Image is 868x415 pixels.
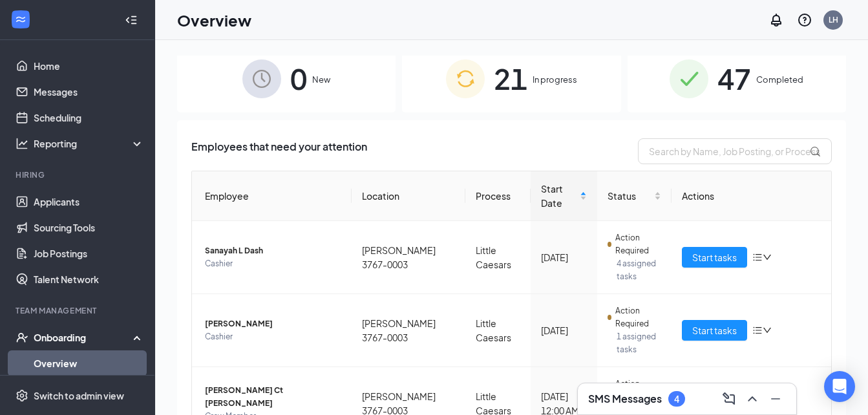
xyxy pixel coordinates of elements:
td: Little Caesars [465,294,531,367]
a: Talent Network [34,266,144,292]
td: [PERSON_NAME] 3767-0003 [352,294,465,367]
span: down [763,253,772,262]
th: Actions [672,171,831,221]
a: Applicants [34,189,144,215]
span: Employees that need your attention [191,138,367,164]
a: Job Postings [34,240,144,266]
div: Hiring [16,169,142,180]
div: LH [829,14,838,25]
a: Messages [34,79,144,105]
span: Action Required [615,231,661,257]
svg: UserCheck [16,331,28,344]
span: 0 [290,56,307,101]
th: Process [465,171,531,221]
a: Sourcing Tools [34,215,144,240]
div: Open Intercom Messenger [824,371,855,402]
div: 4 [674,394,679,405]
a: Overview [34,350,144,376]
button: Start tasks [682,247,747,268]
svg: ComposeMessage [721,391,737,407]
span: Sanayah L Dash [205,244,341,257]
span: Start tasks [692,323,737,337]
span: Cashier [205,330,341,343]
span: bars [752,252,763,262]
svg: Minimize [768,391,783,407]
span: Cashier [205,257,341,270]
button: Minimize [765,388,786,409]
div: Reporting [34,137,145,150]
svg: ChevronUp [745,391,760,407]
td: Little Caesars [465,221,531,294]
button: ChevronUp [742,388,763,409]
td: [PERSON_NAME] 3767-0003 [352,221,465,294]
h1: Overview [177,9,251,31]
span: Start tasks [692,250,737,264]
svg: Analysis [16,137,28,150]
th: Location [352,171,465,221]
div: [DATE] [541,250,587,264]
svg: Collapse [125,14,138,27]
span: 47 [717,56,751,101]
svg: WorkstreamLogo [14,13,27,26]
span: New [312,73,330,86]
th: Status [597,171,672,221]
span: 21 [494,56,527,101]
div: Team Management [16,305,142,316]
span: [PERSON_NAME] [205,317,341,330]
h3: SMS Messages [588,392,662,406]
span: 4 assigned tasks [617,257,661,283]
span: 1 assigned tasks [617,330,661,356]
span: Completed [756,73,803,86]
svg: QuestionInfo [797,12,812,28]
span: In progress [533,73,577,86]
button: ComposeMessage [719,388,739,409]
span: down [763,326,772,335]
span: bars [752,325,763,335]
th: Employee [192,171,352,221]
span: Start Date [541,182,577,210]
div: Onboarding [34,331,133,344]
svg: Settings [16,389,28,402]
span: Action Required [615,304,661,330]
a: Home [34,53,144,79]
div: Switch to admin view [34,389,124,402]
button: Start tasks [682,320,747,341]
span: [PERSON_NAME] Ct [PERSON_NAME] [205,384,341,410]
svg: Notifications [768,12,784,28]
div: [DATE] [541,323,587,337]
span: Action Required [615,378,661,403]
a: Scheduling [34,105,144,131]
span: Status [608,189,651,203]
input: Search by Name, Job Posting, or Process [638,138,832,164]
